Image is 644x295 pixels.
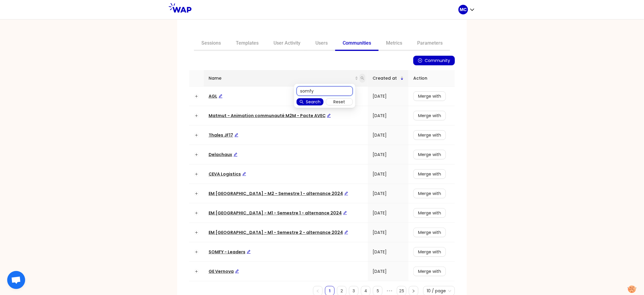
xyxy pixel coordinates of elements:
span: edit [218,94,223,98]
button: Merge with [413,111,446,120]
span: CEVA Logistics [209,171,246,177]
span: Name [209,75,355,81]
a: Sessions [194,37,228,51]
a: SOMFY - LeadersEdit [209,249,251,255]
div: Edit [344,190,348,197]
a: CEVA LogisticsEdit [209,171,246,177]
div: Ouvrir le chat [7,271,25,289]
span: Created at [373,75,400,81]
td: [DATE] [368,262,408,281]
span: edit [242,172,246,176]
a: Thales JF17Edit [209,132,239,138]
a: EM [GEOGRAPHIC_DATA] - M2 - Semestre 1 - alternance 2024Edit [209,190,348,196]
a: Communities [335,37,379,51]
td: [DATE] [368,106,408,125]
button: plus-circleCommunity [413,56,455,65]
button: Expand row [194,269,199,274]
button: Merge with [413,228,446,237]
button: Expand row [194,152,199,157]
th: Action [408,70,455,87]
div: Edit [235,268,239,275]
div: Edit [218,93,223,99]
button: Expand row [194,133,199,137]
button: searchSearch [297,98,323,105]
span: EM [GEOGRAPHIC_DATA] - M1 - Semestre 1 - alternance 2024 [209,210,347,216]
span: Reset [334,99,345,105]
span: edit [344,230,348,235]
a: User Activity [266,37,308,51]
button: Expand row [194,113,199,118]
span: Merge with [418,151,441,158]
td: [DATE] [368,87,408,106]
span: Merge with [418,249,441,255]
span: Merge with [418,210,441,216]
button: Expand row [194,94,199,99]
span: AGL [209,93,223,99]
a: Users [308,37,335,51]
span: GE Vernova [209,268,239,274]
span: EM [GEOGRAPHIC_DATA] - M2 - Semestre 1 - alternance 2024 [209,190,348,196]
span: Search [306,99,321,105]
span: Merge with [418,229,441,236]
span: plus-circle [418,58,422,63]
a: Parameters [410,37,450,51]
span: Community [425,57,450,64]
span: search [300,100,304,105]
span: search [359,74,365,83]
span: Merge with [418,268,441,275]
td: [DATE] [368,145,408,164]
span: Merge with [418,112,441,119]
span: Merge with [418,93,441,99]
span: Matmut - Animation communauté M2M - Pacte AVEC [209,113,331,119]
td: [DATE] [368,203,408,223]
span: Thales JF17 [209,132,239,138]
span: edit [234,133,239,137]
span: edit [247,250,251,254]
td: [DATE] [368,184,408,203]
span: Merge with [418,190,441,197]
span: search [361,76,364,80]
button: Expand row [194,172,199,176]
a: EM [GEOGRAPHIC_DATA] - M1 - Semestre 1 - alternance 2024Edit [209,210,347,216]
div: Edit [242,171,246,177]
span: Merge with [418,132,441,138]
a: Metrics [379,37,410,51]
td: [DATE] [368,164,408,184]
button: MC [458,5,475,14]
td: [DATE] [368,223,408,242]
span: edit [344,191,348,196]
span: right [412,289,415,293]
span: SOMFY - Leaders [209,249,251,255]
div: Edit [234,132,239,138]
button: Merge with [413,247,446,257]
div: Edit [344,229,348,236]
button: Expand row [194,249,199,254]
span: EM [GEOGRAPHIC_DATA] - M1 - Semestre 2 - alternance 2024 [209,229,348,235]
button: Reset [326,98,353,105]
input: Search name [297,86,353,96]
a: Matmut - Animation communauté M2M - Pacte AVECEdit [209,113,331,119]
div: Edit [343,210,347,216]
span: Merge with [418,171,441,177]
a: Templates [228,37,266,51]
button: Merge with [413,130,446,140]
span: edit [327,114,331,118]
button: Merge with [413,169,446,179]
button: Expand row [194,191,199,196]
div: Edit [327,112,331,119]
button: Merge with [413,267,446,276]
div: Edit [247,249,251,255]
span: edit [343,211,347,215]
button: Expand row [194,211,199,215]
a: GE VernovaEdit [209,268,239,274]
p: MC [460,7,467,13]
a: AGLEdit [209,93,223,99]
span: left [316,289,320,293]
a: EM [GEOGRAPHIC_DATA] - M1 - Semestre 2 - alternance 2024Edit [209,229,348,235]
button: Expand row [194,230,199,235]
button: Merge with [413,208,446,218]
button: Merge with [413,189,446,198]
span: edit [233,152,238,157]
a: DelachauxEdit [209,152,238,158]
td: [DATE] [368,125,408,145]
